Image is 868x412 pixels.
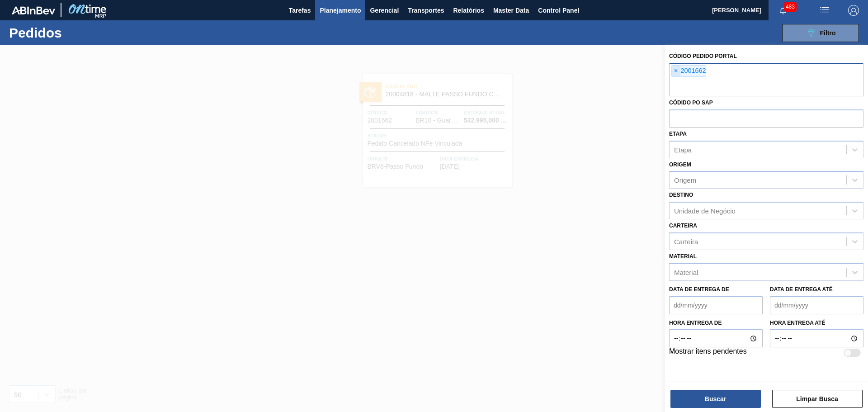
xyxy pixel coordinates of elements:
[848,5,859,16] img: Logout
[538,5,579,16] span: Control Panel
[493,5,529,16] span: Master Data
[674,146,692,153] div: Etapa
[370,5,399,16] span: Gerencial
[669,223,697,229] label: Carteira
[320,5,361,16] span: Planejamento
[674,176,696,184] div: Origem
[674,207,736,215] div: Unidade de Negócio
[289,5,311,16] span: Tarefas
[9,28,144,38] h1: Pedidos
[672,66,680,76] span: ×
[820,29,836,37] span: Filtro
[770,286,833,293] label: Data de Entrega até
[669,161,691,168] label: Origem
[819,5,830,16] img: userActions
[674,268,698,276] div: Material
[12,6,55,14] img: TNhmsLtSVTkK8tSr43FrP2fwEKptu5GPRR3wAAAABJRU5ErkJggg==
[674,237,698,245] div: Carteira
[669,253,697,260] label: Material
[669,286,729,293] label: Data de Entrega de
[669,347,747,358] label: Mostrar itens pendentes
[669,53,737,59] label: Código Pedido Portal
[669,317,763,330] label: Hora entrega de
[782,24,859,42] button: Filtro
[669,99,713,106] label: Códido PO SAP
[671,65,706,77] div: 2001662
[669,131,687,137] label: Etapa
[669,296,763,314] input: dd/mm/yyyy
[453,5,484,16] span: Relatórios
[669,192,693,198] label: Destino
[784,2,797,12] span: 483
[408,5,444,16] span: Transportes
[770,296,863,314] input: dd/mm/yyyy
[769,4,797,17] button: Notificações
[770,317,863,330] label: Hora entrega até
